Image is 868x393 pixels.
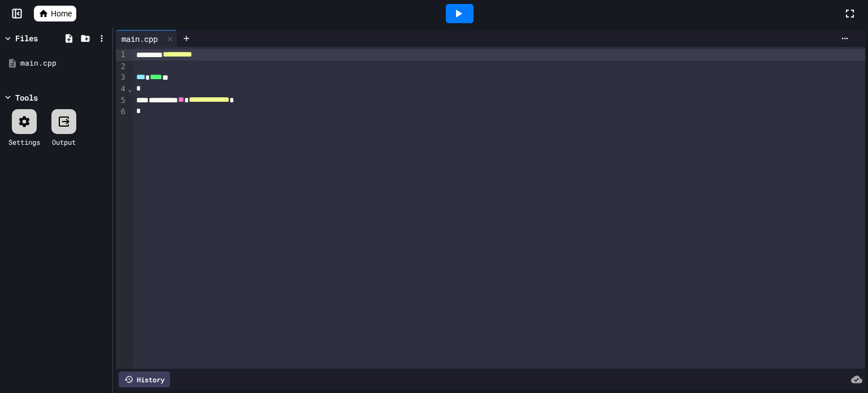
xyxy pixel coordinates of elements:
div: 4 [116,84,127,95]
iframe: chat widget [821,348,857,382]
span: Fold line [127,84,133,93]
div: 2 [116,61,127,72]
div: main.cpp [20,58,108,69]
div: 1 [116,49,127,61]
div: main.cpp [116,30,177,47]
span: Home [51,8,72,19]
div: 6 [116,106,127,118]
a: Home [34,6,76,21]
div: main.cpp [116,33,163,45]
div: Files [15,32,38,44]
div: 5 [116,95,127,107]
div: 3 [116,72,127,84]
div: Output [52,137,76,147]
div: Settings [8,137,40,147]
div: Tools [15,92,38,103]
div: History [119,372,170,387]
iframe: chat widget [774,299,857,347]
